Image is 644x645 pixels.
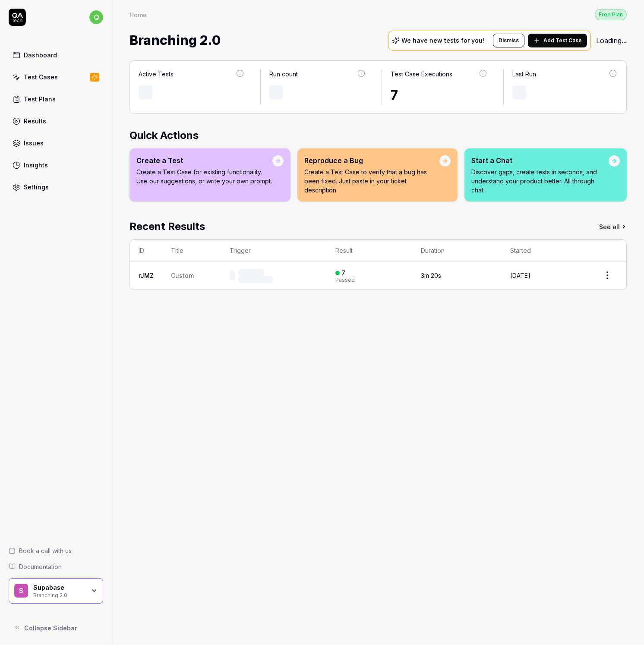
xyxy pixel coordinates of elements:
[9,91,103,107] a: Test Plans
[136,167,272,186] p: Create a Test Case for existing functionality. Use our suggestions, or write your own prompt.
[9,179,103,195] a: Settings
[9,47,103,63] a: Dashboard
[471,155,609,166] div: Start a Chat
[162,240,221,261] th: Title
[421,272,441,279] time: 3m 20s
[304,167,439,195] p: Create a Test Case to verify that a bug has been fixed. Just paste in your ticket description.
[599,219,627,234] a: See all
[9,113,103,129] a: Results
[471,167,609,195] p: Discover gaps, create tests in seconds, and understand your product better. All through chat.
[136,155,272,166] div: Create a Test
[24,138,44,148] div: Issues
[24,94,56,104] div: Test Plans
[9,619,103,636] button: Collapse Sidebar
[130,240,162,261] th: ID
[502,240,588,261] th: Started
[412,240,502,261] th: Duration
[9,157,103,173] a: Insights
[19,562,62,571] span: Documentation
[9,135,103,151] a: Issues
[24,160,48,170] div: Insights
[510,272,530,279] time: [DATE]
[9,578,103,604] button: SSupabaseBranching 2.0
[24,623,77,632] span: Collapse Sidebar
[269,69,298,79] div: Run count
[89,10,103,24] span: q
[24,116,46,126] div: Results
[304,155,439,166] div: Reproduce a Bug
[391,85,488,105] div: 7
[401,38,484,44] p: We have new tests for you!
[512,69,536,79] div: Last Run
[33,591,85,598] div: Branching 2.0
[341,269,345,277] div: 7
[24,72,58,82] div: Test Cases
[9,69,103,85] a: Test Cases
[9,562,103,571] a: Documentation
[335,277,355,283] div: Passed
[129,10,147,19] div: Home
[129,219,205,234] h2: Recent Results
[24,182,49,192] div: Settings
[171,272,194,279] span: Custom
[391,69,452,79] div: Test Case Executions
[221,240,327,261] th: Trigger
[139,69,174,79] div: Active Tests
[19,546,72,555] span: Book a call with us
[327,240,412,261] th: Result
[129,128,627,143] h2: Quick Actions
[89,9,103,26] button: q
[596,35,627,46] div: Loading...
[33,584,85,592] div: Supabase
[493,34,524,47] button: Dismiss
[528,34,587,47] button: Add Test Case
[595,9,627,20] div: Free Plan
[139,272,154,279] a: rJMZ
[595,9,627,20] button: Free Plan
[129,29,221,52] span: Branching 2.0
[24,50,57,60] div: Dashboard
[9,546,103,555] a: Book a call with us
[14,584,28,598] span: S
[543,37,582,44] span: Add Test Case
